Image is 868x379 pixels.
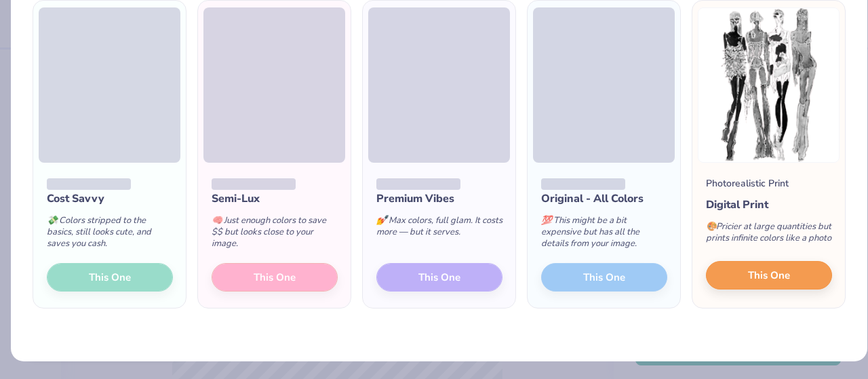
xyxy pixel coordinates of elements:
span: 💸 [47,214,58,226]
img: Photorealistic preview [698,7,840,163]
div: Original - All Colors [541,191,667,207]
div: Max colors, full glam. It costs more — but it serves. [376,207,502,252]
div: This might be a bit expensive but has all the details from your image. [541,207,667,263]
div: Semi-Lux [212,191,338,207]
span: 💯 [541,214,552,226]
div: Premium Vibes [376,191,502,207]
span: This One [748,268,790,283]
div: Digital Print [706,197,832,213]
button: This One [706,261,832,290]
span: 💅 [376,214,387,226]
div: Pricier at large quantities but prints infinite colors like a photo [706,213,832,258]
span: 🧠 [212,214,222,226]
div: Cost Savvy [47,191,173,207]
div: Photorealistic Print [706,176,789,191]
div: Colors stripped to the basics, still looks cute, and saves you cash. [47,207,173,263]
div: Just enough colors to save $$ but looks close to your image. [212,207,338,263]
span: 🎨 [706,220,717,233]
